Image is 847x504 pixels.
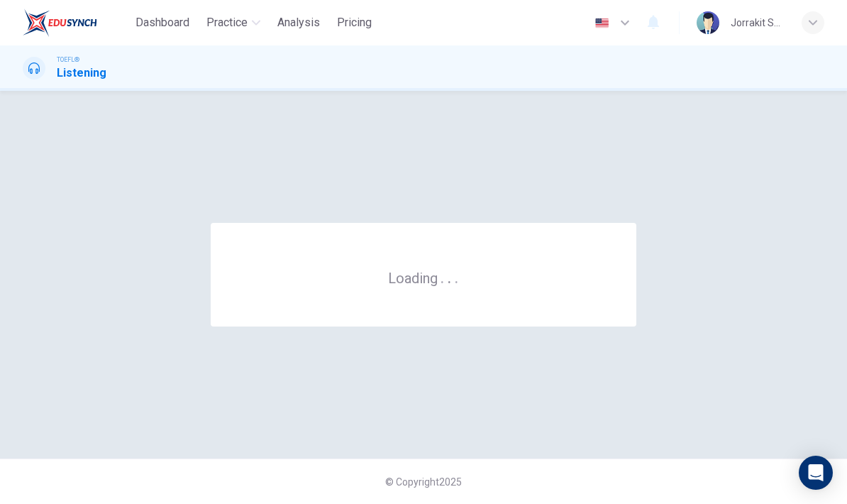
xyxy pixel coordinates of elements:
h6: Loading [388,268,459,287]
h6: . [454,265,459,288]
button: Dashboard [130,10,195,35]
span: Practice [206,14,248,31]
h6: . [440,265,445,288]
span: Pricing [337,14,372,31]
button: Analysis [272,10,326,35]
img: Profile picture [697,11,719,34]
a: EduSynch logo [23,9,130,37]
div: Jorrakit Sarnnok [731,14,785,31]
span: © Copyright 2025 [385,476,462,488]
span: Analysis [277,14,320,31]
h6: . [447,265,452,288]
div: Open Intercom Messenger [799,456,833,490]
h1: Listening [57,65,106,82]
img: en [593,18,611,28]
span: Dashboard [135,14,189,31]
button: Pricing [331,10,377,35]
img: EduSynch logo [23,9,97,37]
button: Practice [201,10,266,35]
span: TOEFL® [57,55,79,65]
